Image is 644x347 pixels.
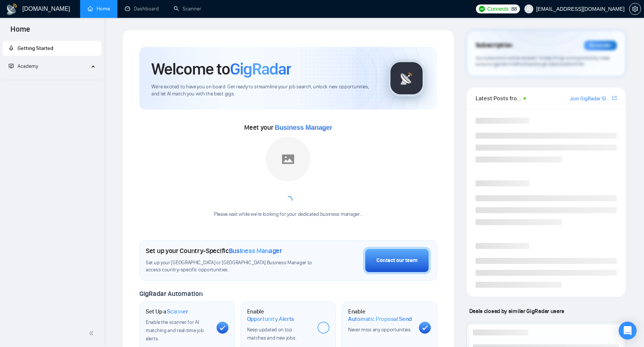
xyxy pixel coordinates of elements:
span: export [612,95,617,101]
li: Academy Homepage [3,77,101,82]
span: GigRadar Automation [139,290,202,298]
span: Business Manager [229,247,282,255]
h1: Welcome to [151,59,291,79]
span: Your subscription will be renewed. To keep things running smoothly, make sure your payment method... [476,55,610,67]
a: setting [629,6,641,12]
img: upwork-logo.png [479,6,485,12]
span: Academy [18,63,38,69]
span: loading [284,196,293,205]
h1: Enable [348,308,413,322]
img: gigradar-logo.png [388,60,425,97]
span: Automatic Proposal Send [348,315,412,323]
a: homeHome [88,6,110,12]
li: Getting Started [3,41,101,56]
span: Never miss any opportunities. [348,327,411,333]
span: 88 [511,5,517,13]
span: Scanner [167,308,188,315]
span: We're excited to have you on board. Get ready to streamline your job search, unlock new opportuni... [151,83,376,98]
a: dashboardDashboard [125,6,159,12]
a: Join GigRadar Slack Community [570,95,611,103]
span: Subscription [476,39,512,52]
a: export [612,95,617,102]
span: rocket [9,45,14,51]
span: Deals closed by similar GigRadar users [466,305,567,318]
span: Opportunity Alerts [247,315,294,323]
div: Open Intercom Messenger [619,322,637,340]
h1: Set Up a [146,308,188,315]
span: Academy [9,63,38,69]
h1: Set up your Country-Specific [146,247,282,255]
span: Getting Started [18,45,53,51]
span: fund-projection-screen [9,63,14,69]
span: Meet your [244,123,332,132]
span: Connects: [487,5,509,13]
div: Contact our team [376,256,417,265]
a: searchScanner [174,6,201,12]
span: Latest Posts from the GigRadar Community [476,94,521,103]
span: Set up your [GEOGRAPHIC_DATA] or [GEOGRAPHIC_DATA] Business Manager to access country-specific op... [146,259,317,274]
span: user [526,6,531,12]
span: Keep updated on top matches and new jobs. [247,327,297,341]
span: Business Manager [275,124,332,131]
div: Reminder [584,41,617,50]
h1: Enable [247,308,312,322]
span: double-left [89,329,96,337]
span: setting [629,6,641,12]
button: setting [629,3,641,15]
span: Enable the scanner for AI matching and real-time job alerts. [146,319,203,342]
img: placeholder.png [266,137,310,182]
button: Contact our team [363,247,431,274]
span: Home [4,24,36,40]
div: Please wait while we're looking for your dedicated business manager... [209,211,367,218]
img: logo [6,3,18,15]
span: GigRadar [230,59,291,79]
